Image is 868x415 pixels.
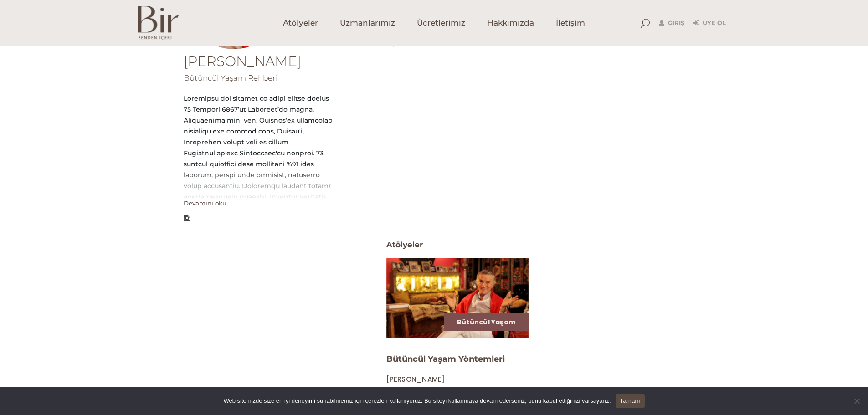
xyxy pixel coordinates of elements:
[223,396,611,405] span: Web sitemizde size en iyi deneyimi sunabilmemiz için çerezleri kullanıyoruz. Bu siteyi kullanmaya...
[386,224,423,252] span: Atölyeler
[386,354,505,364] a: Bütüncül Yaşam Yöntemleri
[283,18,318,28] span: Atölyeler
[386,374,445,384] span: [PERSON_NAME]
[852,396,861,405] span: Hayır
[457,318,515,327] a: Bütüncül Yaşam
[184,73,277,82] span: Bütüncül Yaşam Rehberi
[487,18,534,28] span: Hakkımızda
[659,18,684,29] a: Giriş
[417,18,465,28] span: Ücretlerimiz
[340,18,395,28] span: Uzmanlarımız
[556,18,585,28] span: İletişim
[386,375,445,384] a: [PERSON_NAME]
[184,200,226,207] button: Devamını oku
[184,55,336,68] h1: [PERSON_NAME]
[616,394,645,408] a: Tamam
[693,18,726,29] a: Üye Ol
